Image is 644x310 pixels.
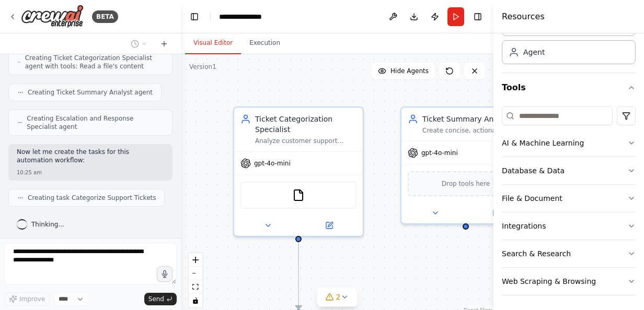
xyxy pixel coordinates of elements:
span: Thinking... [31,220,64,229]
div: Integrations [502,221,546,231]
button: fit view [189,280,202,294]
button: Start a new chat [156,38,172,50]
button: Improve [4,292,50,306]
button: zoom out [189,267,202,280]
div: AI & Machine Learning [502,138,584,148]
button: toggle interactivity [189,294,202,307]
span: Creating Escalation and Response Specialist agent [27,114,164,131]
span: Improve [19,295,45,303]
span: Creating Ticket Categorization Specialist agent with tools: Read a file's content [25,54,164,70]
button: Web Scraping & Browsing [502,268,636,295]
button: Search & Research [502,240,636,267]
div: Database & Data [502,165,565,176]
div: Search & Research [502,248,571,259]
button: Open in side panel [467,207,526,219]
div: Ticket Summary Analyst [422,114,524,124]
img: Logo [21,5,84,28]
span: 2 [336,292,341,302]
button: 2 [317,288,358,307]
button: Open in side panel [300,219,359,232]
span: gpt-4o-mini [421,149,458,157]
div: Agent [523,47,545,57]
button: zoom in [189,253,202,267]
div: Crew [502,8,636,73]
button: Hide Agents [372,63,435,79]
button: File & Document [502,185,636,212]
div: Ticket Categorization Specialist [255,114,356,135]
div: Ticket Summary AnalystCreate concise, actionable summaries for categorized support tickets, highl... [400,106,531,224]
nav: breadcrumb [219,11,271,22]
span: gpt-4o-mini [254,159,291,168]
span: Creating Ticket Summary Analyst agent [28,88,153,97]
button: Execution [241,32,289,54]
div: React Flow controls [189,253,202,307]
h4: Resources [502,10,545,23]
button: Integrations [502,212,636,240]
button: Send [144,293,177,305]
div: Create concise, actionable summaries for categorized support tickets, highlighting key customer i... [422,126,524,135]
button: Database & Data [502,157,636,184]
div: Web Scraping & Browsing [502,276,596,287]
div: 10:25 am [17,169,164,176]
button: Visual Editor [185,32,241,54]
div: Ticket Categorization SpecialistAnalyze customer support tickets from {ticket_source} and categor... [233,106,364,237]
div: Tools [502,102,636,304]
p: Now let me create the tasks for this automation workflow: [17,148,164,164]
div: Version 1 [189,63,216,71]
span: Creating task Categorize Support Tickets [28,194,156,202]
button: Switch to previous chat [126,38,152,50]
span: Hide Agents [390,67,429,75]
div: Analyze customer support tickets from {ticket_source} and categorize them by urgency (Critical, H... [255,137,356,145]
button: Hide left sidebar [187,9,202,24]
div: File & Document [502,193,562,204]
button: Tools [502,73,636,102]
button: Hide right sidebar [470,9,485,24]
div: BETA [92,10,118,23]
g: Edge from 494eb8ff-7a0e-4be9-bd3c-ffd13497688b to dc0d51d0-4d3b-4077-8e9b-7d58e3b50c07 [293,242,304,309]
button: AI & Machine Learning [502,129,636,157]
img: FileReadTool [292,189,305,201]
span: Send [148,295,164,303]
button: Click to speak your automation idea [157,266,172,282]
span: Drop tools here [442,178,490,189]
